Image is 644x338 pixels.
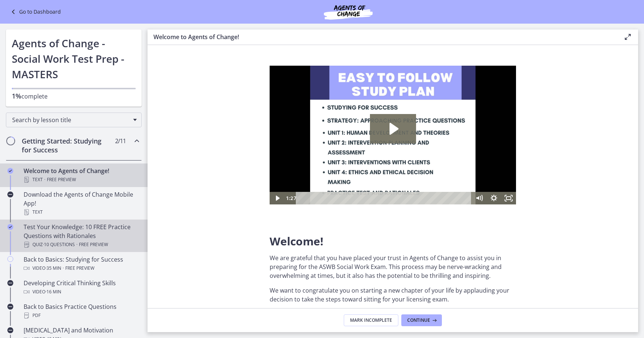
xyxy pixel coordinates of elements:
[12,92,136,101] p: complete
[24,287,139,296] div: Video
[43,240,75,249] span: · 10 Questions
[24,255,139,273] div: Back to Basics: Studying for Success
[22,137,112,154] h2: Getting Started: Studying for Success
[202,126,217,139] button: Mute
[45,287,61,296] span: · 16 min
[79,240,108,249] span: Free preview
[12,35,136,82] h1: Agents of Change - Social Work Test Prep - MASTERS
[270,254,516,280] p: We are grateful that you have placed your trust in Agents of Change to assist you in preparing fo...
[153,32,612,41] h3: Welcome to Agents of Change!
[12,116,129,124] span: Search by lesson title
[24,190,139,217] div: Download the Agents of Change Mobile App!
[45,264,61,273] span: · 35 min
[7,168,13,174] i: Completed
[24,166,139,184] div: Welcome to Agents of Change!
[9,7,61,16] a: Go to Dashboard
[24,264,139,273] div: Video
[24,302,139,320] div: Back to Basics Practice Questions
[47,175,76,184] span: Free preview
[344,314,398,326] button: Mark Incomplete
[24,311,139,320] div: PDF
[44,175,45,184] span: ·
[100,48,146,78] button: Play Video: c1o6hcmjueu5qasqsu00.mp4
[63,264,64,273] span: ·
[24,279,139,296] div: Developing Critical Thinking Skills
[232,126,246,139] button: Fullscreen
[401,314,442,326] button: Continue
[115,137,126,145] span: 2 / 11
[24,208,139,217] div: Text
[24,240,139,249] div: Quiz
[76,240,77,249] span: ·
[304,3,392,21] img: Agents of Change Social Work Test Prep
[32,126,198,139] div: Playbar
[12,92,21,100] span: 1%
[270,286,516,304] p: We want to congratulate you on starting a new chapter of your life by applauding your decision to...
[407,317,430,323] span: Continue
[24,223,139,249] div: Test Your Knowledge: 10 FREE Practice Questions with Rationales
[7,224,13,230] i: Completed
[217,126,232,139] button: Show settings menu
[350,317,392,323] span: Mark Incomplete
[24,175,139,184] div: Text
[65,264,94,273] span: Free preview
[6,113,142,127] div: Search by lesson title
[270,234,323,249] span: Welcome!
